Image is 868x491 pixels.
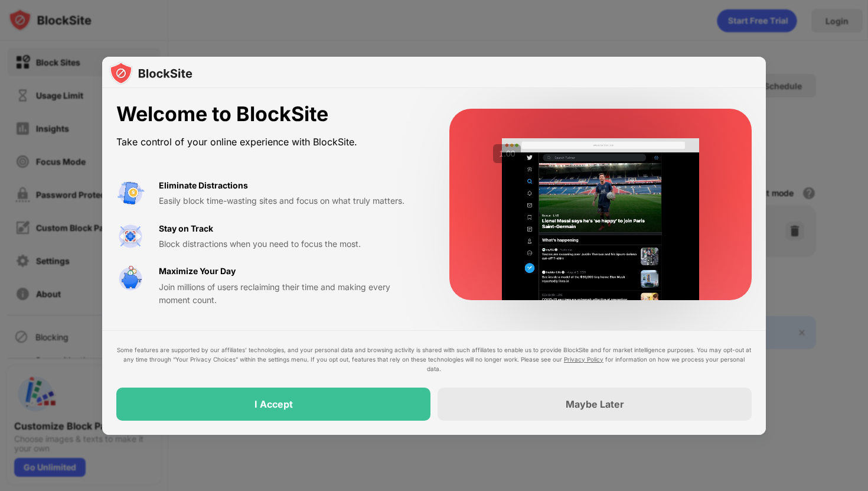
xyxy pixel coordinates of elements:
[116,345,752,373] div: Some features are supported by our affiliates’ technologies, and your personal data and browsing ...
[254,398,293,410] div: I Accept
[116,265,145,293] img: value-safe-time.svg
[159,194,421,207] div: Easily block time-wasting sites and focus on what truly matters.
[116,222,145,251] img: value-focus.svg
[564,356,603,363] a: Privacy Policy
[159,265,236,278] div: Maximize Your Day
[116,102,421,126] div: Welcome to BlockSite
[159,281,421,307] div: Join millions of users reclaiming their time and making every moment count.
[116,179,145,207] img: value-avoid-distractions.svg
[116,134,421,151] div: Take control of your online experience with BlockSite.
[159,222,213,235] div: Stay on Track
[566,398,624,410] div: Maybe Later
[109,61,192,85] img: logo-blocksite.svg
[159,179,248,192] div: Eliminate Distractions
[159,238,421,251] div: Block distractions when you need to focus the most.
